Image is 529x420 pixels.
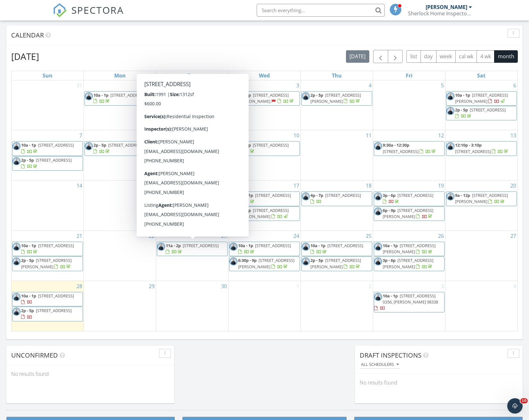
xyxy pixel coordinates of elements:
a: Go to September 20, 2025 [509,181,517,191]
span: 10a - 1p [166,192,181,198]
a: Go to September 27, 2025 [509,231,517,241]
a: 2p - 5p [STREET_ADDRESS] [93,142,144,154]
span: 2p - 5p [21,308,34,313]
a: Go to September 19, 2025 [437,181,445,191]
a: Monday [113,71,127,80]
td: Go to September 9, 2025 [156,130,228,181]
a: Go to September 2, 2025 [223,80,228,91]
span: [STREET_ADDRESS][PERSON_NAME] [455,192,508,204]
span: Unconfirmed [11,351,58,359]
a: 12:10p - 3:10p [STREET_ADDRESS] [455,142,509,154]
td: Go to September 26, 2025 [373,231,445,281]
img: ifcmbj2dx2.jpg [374,207,382,215]
a: 6:30p - 9p [STREET_ADDRESS][PERSON_NAME] [229,256,300,271]
img: ifcmbj2dx2.jpg [374,243,382,251]
a: Go to October 1, 2025 [295,281,301,291]
a: Go to September 25, 2025 [365,231,373,241]
a: Sunday [41,71,54,80]
a: 2p - 5p [STREET_ADDRESS] [21,308,72,319]
a: 9:30a - 12:30p [STREET_ADDRESS] [374,141,445,156]
td: Go to September 11, 2025 [301,130,373,181]
a: Go to September 8, 2025 [150,130,156,141]
input: Search everything... [257,4,385,17]
span: Draft Inspections [360,351,421,359]
a: Wednesday [258,71,271,80]
a: Go to September 9, 2025 [223,130,228,141]
a: 10a - 1p [STREET_ADDRESS][PERSON_NAME] [374,242,445,256]
span: 2p - 5p [21,257,34,263]
img: ifcmbj2dx2.jpg [157,192,165,200]
button: day [421,50,437,63]
span: [STREET_ADDRESS] [455,149,491,154]
a: 1p - 4p [STREET_ADDRESS] [166,92,216,104]
a: Go to September 6, 2025 [512,80,517,91]
span: [STREET_ADDRESS] [38,243,74,248]
button: Next month [388,50,403,63]
td: Go to September 29, 2025 [84,281,156,331]
td: Go to September 18, 2025 [301,181,373,231]
td: Go to September 8, 2025 [84,130,156,181]
span: 10a - 1p [238,192,253,198]
td: Go to September 25, 2025 [301,231,373,281]
a: 10a - 1p [STREET_ADDRESS] [12,141,83,156]
span: 2p - 5p [21,157,34,163]
span: [STREET_ADDRESS][PERSON_NAME] [238,257,294,269]
span: [STREET_ADDRESS] [108,142,144,148]
img: ifcmbj2dx2.jpg [446,192,454,200]
a: Go to September 10, 2025 [292,130,301,141]
td: Go to September 2, 2025 [156,80,228,130]
span: 6:30p - 9p [238,257,257,263]
a: 10a - 1p [STREET_ADDRESS] [166,192,219,204]
a: 4p - 7p [STREET_ADDRESS] [229,141,300,156]
img: ifcmbj2dx2.jpg [229,207,237,215]
td: Go to September 1, 2025 [84,80,156,130]
a: 10a - 1p [STREET_ADDRESS] [229,242,300,256]
button: cal wk [455,50,477,63]
a: 2p - 5p [STREET_ADDRESS] [21,157,72,169]
span: [STREET_ADDRESS] [180,92,216,98]
span: [STREET_ADDRESS] [397,192,433,198]
span: [STREET_ADDRESS][PERSON_NAME] [383,207,433,219]
a: Go to September 17, 2025 [292,181,301,191]
img: ifcmbj2dx2.jpg [12,142,20,150]
div: No results found [355,374,523,391]
a: 4p - 7p [STREET_ADDRESS] [238,142,289,154]
span: 2p - 5p [455,107,468,113]
div: All schedulers [361,362,399,367]
img: ifcmbj2dx2.jpg [12,308,20,316]
button: week [436,50,456,63]
img: ifcmbj2dx2.jpg [446,142,454,150]
img: ifcmbj2dx2.jpg [229,142,237,150]
img: ifcmbj2dx2.jpg [12,293,20,301]
img: ifcmbj2dx2.jpg [229,92,237,100]
span: 3p - 6p [383,257,396,263]
img: ifcmbj2dx2.jpg [374,257,382,265]
a: 9a - 12p [STREET_ADDRESS][PERSON_NAME] [446,191,517,206]
a: 9a - 12p [STREET_ADDRESS][PERSON_NAME] [455,192,508,204]
span: 4p - 7p [310,192,323,198]
a: Go to August 31, 2025 [75,80,84,91]
a: 10a - 1p [STREET_ADDRESS] [157,191,228,206]
button: list [406,50,421,63]
a: 10a - 1p [STREET_ADDRESS] [229,191,300,206]
span: 9:30a - 12:30p [383,142,409,148]
a: SPECTORA [53,9,124,22]
a: 3p - 6p [STREET_ADDRESS][PERSON_NAME] [229,91,300,106]
a: 4p - 7p [STREET_ADDRESS] [301,191,372,206]
span: [STREET_ADDRESS][PERSON_NAME] [455,92,508,104]
img: ifcmbj2dx2.jpg [374,142,382,150]
a: 2p - 5p [STREET_ADDRESS] [455,107,506,119]
span: 9a - 12p [455,192,470,198]
span: Calendar [11,31,44,39]
img: ifcmbj2dx2.jpg [12,243,20,251]
div: Sherlock Home Inspector LLC [408,10,472,17]
a: 10a - 1p [STREET_ADDRESS] 0356, [PERSON_NAME] 98338 [374,293,438,311]
a: 10a - 1p [STREET_ADDRESS] 0356, [PERSON_NAME] 98338 [374,292,445,313]
img: ifcmbj2dx2.jpg [85,142,93,150]
a: 2p - 5p [STREET_ADDRESS][PERSON_NAME] [301,91,372,106]
img: ifcmbj2dx2.jpg [446,107,454,115]
td: Go to September 30, 2025 [156,281,228,331]
span: 2p - 5p [93,142,106,148]
a: 12:10p - 3:10p [STREET_ADDRESS] [446,141,517,156]
span: [STREET_ADDRESS] [183,243,219,248]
